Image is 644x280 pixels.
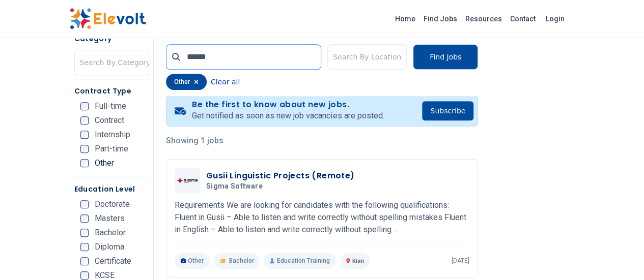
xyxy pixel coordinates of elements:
[391,11,419,27] a: Home
[506,11,540,27] a: Contact
[461,11,506,27] a: Resources
[264,253,335,269] p: Education Training
[80,116,89,125] input: Contract
[593,231,644,280] iframe: Chat Widget
[95,271,115,279] span: KCSE
[95,257,131,265] span: Certificate
[166,74,207,90] div: other
[80,243,89,251] input: Diploma
[422,101,473,120] button: Subscribe
[352,258,364,265] span: Kisii
[95,243,124,251] span: Diploma
[206,182,263,191] span: Sigma Software
[177,178,198,183] img: Sigma Software
[74,34,149,44] h5: Category
[192,110,384,122] p: Get notified as soon as new job vacancies are posted.
[419,11,461,27] a: Find Jobs
[211,74,240,90] button: Clear all
[95,214,125,223] span: Masters
[95,200,130,208] span: Doctorate
[70,8,146,29] img: Elevolt
[452,257,469,265] p: [DATE]
[175,168,469,269] a: Sigma SoftwareGusii Linguistic Projects (Remote)Sigma SoftwareRequirements We are looking for can...
[192,100,384,110] h4: Be the first to know about new jobs.
[95,131,130,139] span: Internship
[413,44,478,70] button: Find Jobs
[95,116,124,125] span: Contract
[80,257,89,265] input: Certificate
[80,271,89,279] input: KCSE
[95,102,126,110] span: Full-time
[95,159,114,167] span: Other
[166,135,478,147] p: Showing 1 jobs
[80,200,89,208] input: Doctorate
[80,214,89,223] input: Masters
[80,145,89,153] input: Part-time
[80,159,89,167] input: Other
[175,253,210,269] p: Other
[229,257,254,265] span: Bachelor
[80,102,89,110] input: Full-time
[540,9,571,29] a: Login
[80,131,89,139] input: Internship
[95,229,126,237] span: Bachelor
[74,184,149,194] h5: Education Level
[74,86,149,96] h5: Contract Type
[206,170,355,182] h3: Gusii Linguistic Projects (Remote)
[80,229,89,237] input: Bachelor
[95,145,128,153] span: Part-time
[175,199,469,236] p: Requirements We are looking for candidates with the following qualifications: Fluent in Gusii – A...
